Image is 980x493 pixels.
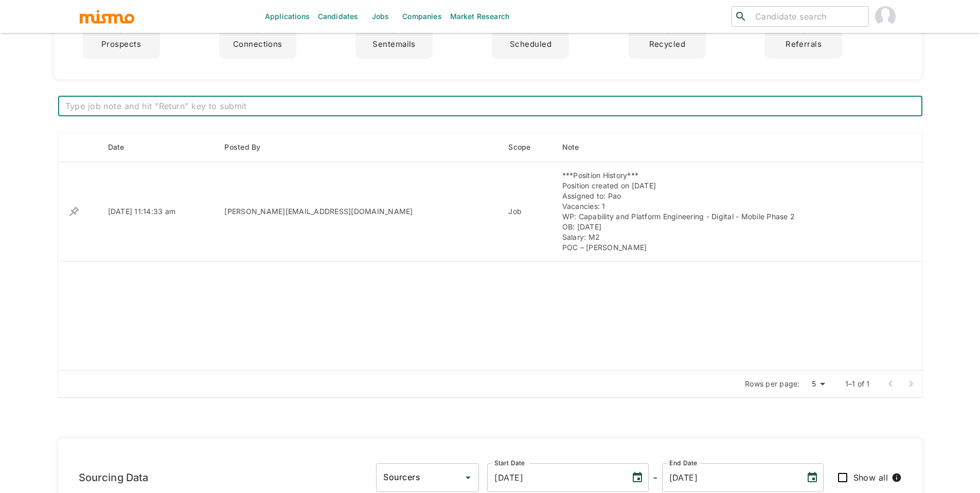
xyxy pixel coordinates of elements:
p: Sentemails [372,40,415,49]
th: Posted By [216,133,500,162]
p: 1–1 of 1 [845,379,870,389]
td: [PERSON_NAME][EMAIL_ADDRESS][DOMAIN_NAME] [216,162,500,261]
p: Recycled [649,40,686,49]
div: ***Position History*** Position created on [DATE] Assigned to: Pao Vacancies: 1 WP: Capability an... [562,170,892,253]
h6: - [653,469,657,486]
svg: When checked, all metrics, including those with zero values, will be displayed. [892,472,902,483]
p: Rows per page: [745,379,800,389]
th: Note [554,133,900,162]
label: End Date [669,459,697,467]
input: MM/DD/YYYY [487,463,623,492]
p: Prospects [101,40,141,49]
th: Date [100,133,217,162]
td: [DATE] 11:14:33 am [100,162,217,261]
button: Choose date, selected date is Sep 17, 2025 [627,467,648,488]
p: Referrals [786,40,822,49]
th: Scope [500,133,554,162]
img: Paola Pacheco [875,6,896,27]
td: Job [500,162,554,261]
div: 5 [804,377,829,392]
input: Candidate search [751,9,864,24]
input: MM/DD/YYYY [662,463,798,492]
p: Connections [233,40,282,49]
img: logo [79,9,135,24]
h6: Sourcing Data [79,469,149,486]
label: Start Date [494,459,525,467]
p: Scheduled [510,40,551,49]
span: Show all [853,470,888,485]
button: Open [461,470,475,485]
table: enhanced table [58,133,922,371]
button: Choose date, selected date is Sep 23, 2025 [802,467,823,488]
